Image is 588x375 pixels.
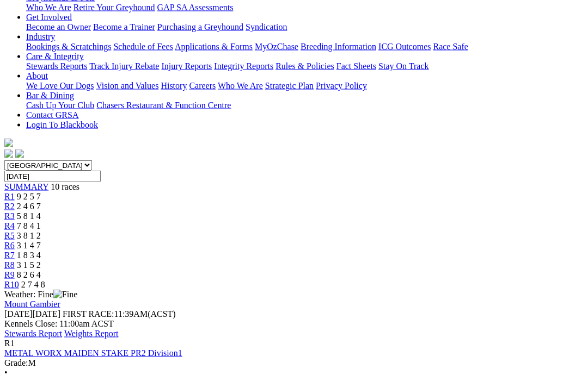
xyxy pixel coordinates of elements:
[378,61,428,71] a: Stay On Track
[26,32,55,41] a: Industry
[4,192,15,201] a: R1
[17,221,41,230] span: 7 8 4 1
[89,61,159,71] a: Track Injury Rebate
[21,280,45,289] span: 2 7 4 8
[4,319,584,329] div: Kennels Close: 11:00am ACST
[63,309,176,318] span: 11:39AM(ACST)
[4,339,15,348] span: R1
[26,81,584,91] div: About
[26,3,71,12] a: Who We Are
[4,358,584,368] div: M
[275,61,334,71] a: Rules & Policies
[113,42,173,51] a: Schedule of Fees
[4,139,13,147] img: logo-grsa-white.png
[301,42,376,51] a: Breeding Information
[161,61,212,71] a: Injury Reports
[96,101,231,110] a: Chasers Restaurant & Function Centre
[93,22,155,32] a: Become a Trainer
[26,12,72,22] a: Get Involved
[4,182,48,191] a: SUMMARY
[433,42,468,51] a: Race Safe
[4,202,15,211] a: R2
[96,81,158,90] a: Vision and Values
[17,202,41,211] span: 2 4 6 7
[4,211,15,221] a: R3
[26,22,584,32] div: Get Involved
[53,290,77,299] img: Fine
[4,290,77,299] span: Weather: Fine
[316,81,367,90] a: Privacy Policy
[4,358,28,367] span: Grade:
[4,348,182,358] a: METAL WORX MAIDEN STAKE PR2 Division1
[26,61,584,71] div: Care & Integrity
[4,171,101,182] input: Select date
[157,3,234,12] a: GAP SA Assessments
[17,192,41,201] span: 9 2 5 7
[255,42,298,51] a: MyOzChase
[157,22,243,32] a: Purchasing a Greyhound
[64,329,119,338] a: Weights Report
[214,61,273,71] a: Integrity Reports
[4,309,33,318] span: [DATE]
[26,42,111,51] a: Bookings & Scratchings
[4,280,19,289] a: R10
[26,61,87,71] a: Stewards Reports
[17,211,41,221] span: 5 8 1 4
[26,110,78,120] a: Contact GRSA
[15,149,24,158] img: twitter.svg
[4,231,15,240] a: R5
[26,81,94,90] a: We Love Our Dogs
[26,3,584,12] div: Greyhounds as Pets
[17,251,41,260] span: 1 8 3 4
[26,71,48,80] a: About
[17,270,41,279] span: 8 2 6 4
[265,81,314,90] a: Strategic Plan
[4,149,13,158] img: facebook.svg
[4,299,60,309] a: Mount Gambier
[26,101,584,110] div: Bar & Dining
[161,81,187,90] a: History
[17,231,41,240] span: 3 8 1 2
[26,52,84,61] a: Care & Integrity
[4,251,15,260] a: R7
[218,81,263,90] a: Who We Are
[17,241,41,250] span: 3 1 4 7
[4,329,62,338] a: Stewards Report
[189,81,216,90] a: Careers
[26,22,91,32] a: Become an Owner
[4,221,15,230] a: R4
[336,61,376,71] a: Fact Sheets
[175,42,253,51] a: Applications & Forms
[17,260,41,270] span: 3 1 5 2
[73,3,155,12] a: Retire Your Greyhound
[4,270,15,279] a: R9
[4,309,60,318] span: [DATE]
[246,22,287,32] a: Syndication
[378,42,431,51] a: ICG Outcomes
[26,91,74,100] a: Bar & Dining
[51,182,79,191] span: 10 races
[26,101,94,110] a: Cash Up Your Club
[26,42,584,52] div: Industry
[4,241,15,250] a: R6
[26,120,98,129] a: Login To Blackbook
[4,260,15,270] a: R8
[63,309,114,318] span: FIRST RACE:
